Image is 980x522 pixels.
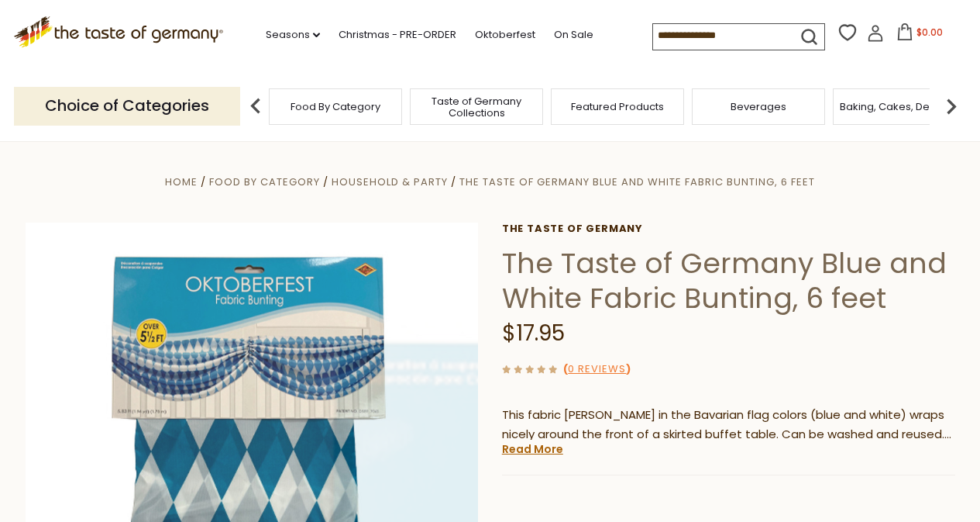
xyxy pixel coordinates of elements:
a: Household & Party [332,175,448,189]
a: Seasons [266,26,320,43]
a: Oktoberfest [475,26,535,43]
button: $0.00 [887,23,953,47]
span: $17.95 [502,318,565,348]
a: The Taste of Germany [502,223,955,235]
span: $0.00 [916,26,943,39]
a: Christmas - PRE-ORDER [339,26,456,43]
p: Choice of Categories [14,87,240,125]
a: 0 Reviews [568,361,626,378]
h1: The Taste of Germany Blue and White Fabric Bunting, 6 feet [502,246,955,316]
a: Read More [502,441,563,457]
a: Beverages [731,101,786,112]
a: Food By Category [291,101,380,112]
p: This fabric [PERSON_NAME] in the Bavarian flag colors (blue and white) wraps nicely around the fr... [502,406,955,444]
a: Food By Category [209,175,320,189]
img: previous arrow [240,91,271,122]
span: ( ) [563,361,631,376]
a: Featured Products [571,101,664,112]
a: Baking, Cakes, Desserts [840,101,960,112]
a: The Taste of Germany Blue and White Fabric Bunting, 6 feet [459,175,815,189]
img: next arrow [936,91,967,122]
a: On Sale [554,26,593,43]
a: Home [165,175,198,189]
a: Taste of Germany Collections [414,95,538,119]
